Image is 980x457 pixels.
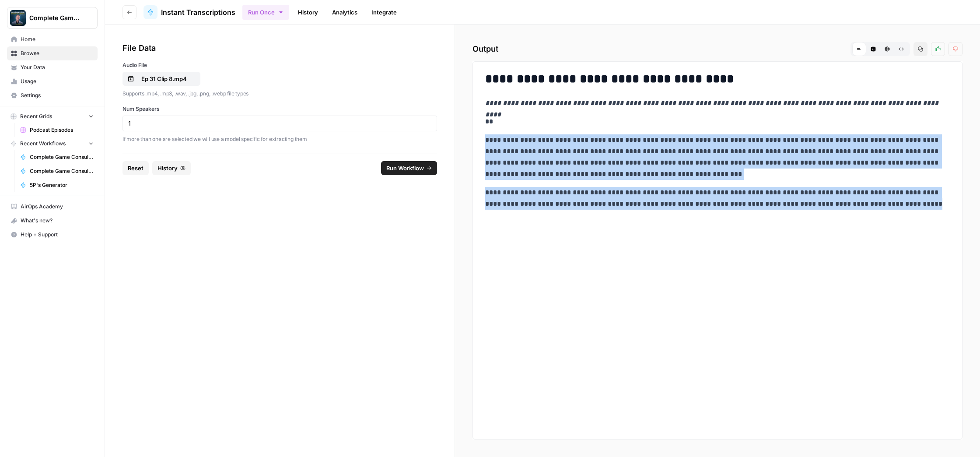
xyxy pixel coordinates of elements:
button: Help + Support [7,228,98,242]
a: Instant Transcriptions [143,5,235,19]
div: File Data [122,42,437,54]
button: Recent Grids [7,110,98,123]
a: Home [7,32,98,46]
input: 1 [128,120,431,127]
a: AirOps Academy [7,200,98,214]
span: Complete Game Consulting - Research Anyone [30,167,94,175]
span: History [157,164,178,172]
a: Analytics [327,5,363,19]
h2: Output [472,42,962,56]
span: Recent Grids [20,112,52,120]
a: Complete Game Consulting - Instant Transcriptions [16,150,98,164]
p: Ep 31 Clip 8.mp4 [136,74,192,83]
a: Your Data [7,60,98,74]
span: Settings [21,91,94,99]
span: Complete Game Consulting - Instant Transcriptions [30,153,94,161]
button: Recent Workflows [7,137,98,150]
span: Instant Transcriptions [161,7,235,18]
button: Reset [122,161,149,175]
span: AirOps Academy [21,203,94,211]
div: What's new? [7,214,97,227]
span: Browse [21,49,94,57]
span: Run Workflow [386,164,424,172]
span: Help + Support [21,231,94,239]
a: History [293,5,323,19]
button: History [152,161,191,175]
a: Settings [7,88,98,102]
a: Podcast Episodes [16,123,98,137]
span: Your Data [21,63,94,71]
span: Recent Workflows [20,140,66,148]
button: Run Workflow [381,161,437,175]
span: Home [21,35,94,43]
a: 5P's Generator [16,178,98,192]
span: Usage [21,77,94,85]
button: What's new? [7,214,98,228]
span: Reset [128,164,143,172]
a: Browse [7,46,98,60]
span: 5P's Generator [30,181,94,189]
span: Podcast Episodes [30,126,94,134]
button: Workspace: Complete Game Consulting [7,7,98,29]
p: Supports .mp4, .mp3, .wav, .jpg, .png, .webp file types [122,89,437,98]
img: Complete Game Consulting Logo [10,10,26,26]
label: Num Speakers [122,105,437,113]
a: Integrate [366,5,402,19]
label: Audio File [122,61,437,69]
button: Ep 31 Clip 8.mp4 [122,72,200,86]
a: Usage [7,74,98,88]
button: Run Once [242,5,289,20]
p: If more than one are selected we will use a model specific for extracting them [122,135,437,144]
span: Complete Game Consulting [29,14,82,22]
a: Complete Game Consulting - Research Anyone [16,164,98,178]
